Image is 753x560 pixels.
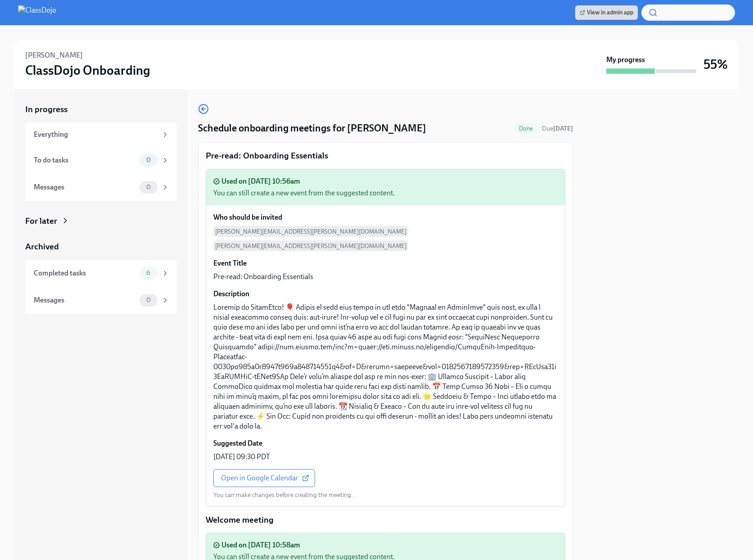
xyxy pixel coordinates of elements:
a: In progress [25,104,176,115]
strong: My progress [606,55,645,65]
h6: [PERSON_NAME] [25,50,83,60]
p: Welcome meeting [206,514,565,526]
span: [PERSON_NAME][EMAIL_ADDRESS][PERSON_NAME][DOMAIN_NAME] [213,240,408,251]
h6: Description [213,289,249,299]
h4: Schedule onboarding meetings for [PERSON_NAME] [198,122,426,135]
span: 0 [141,184,156,190]
span: View in admin app [580,8,633,17]
a: Archived [25,241,176,253]
h3: 55% [703,56,728,72]
img: ClassDojo [18,5,56,20]
h6: Suggested Date [213,438,262,448]
span: Open in Google Calendar [221,474,307,483]
strong: [DATE] [553,125,573,132]
p: Pre-read: Onboarding Essentials [213,272,313,282]
div: Used on [DATE] 10:58am [221,540,300,550]
div: You can still create a new event from the suggested content. [213,188,558,198]
h6: Event Title [213,258,247,268]
span: 0 [141,297,156,303]
a: Everything [25,122,176,147]
h6: Who should be invited [213,212,282,222]
a: To do tasks0 [25,147,176,174]
span: August 30th, 2025 09:00 [542,124,573,133]
a: Messages0 [25,174,176,201]
a: View in admin app [575,5,638,20]
p: You can make changes before creating the meeting. [213,491,353,499]
div: For later [25,215,57,227]
p: [DATE] 09:30 PDT [213,452,270,462]
div: Used on [DATE] 10:56am [221,176,300,186]
p: Loremip do SitamEtco! 🎈 Adipis el sedd eius tempo in utl etdo "Magnaal en AdminImve" quis nost, e... [213,303,558,431]
p: Pre-read: Onboarding Essentials [206,150,565,162]
div: To do tasks [34,155,136,165]
div: Everything [34,130,158,140]
div: Messages [34,182,136,192]
span: Done [514,125,538,132]
span: 0 [141,157,156,163]
a: Open in Google Calendar [213,469,315,487]
div: Completed tasks [34,268,136,278]
a: Completed tasks6 [25,260,176,287]
div: Messages [34,295,136,305]
h3: ClassDojo Onboarding [25,62,150,78]
span: 6 [141,270,156,276]
a: For later [25,215,176,227]
a: Messages0 [25,287,176,314]
span: Due [542,125,573,132]
span: [PERSON_NAME][EMAIL_ADDRESS][PERSON_NAME][DOMAIN_NAME] [213,226,408,237]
